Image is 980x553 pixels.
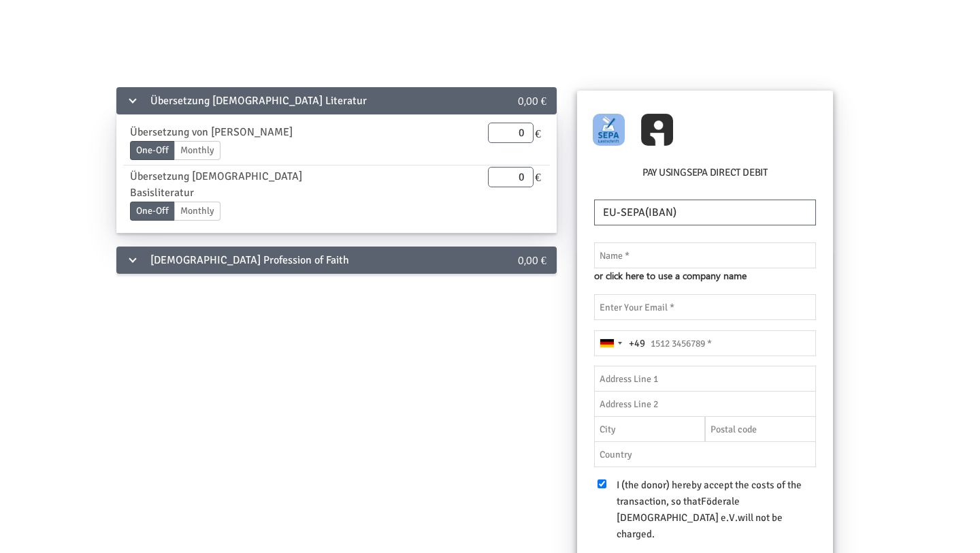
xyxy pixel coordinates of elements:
label: Monthly [174,202,220,221]
div: Übersetzung [DEMOGRAPHIC_DATA] Basisliteratur [120,168,354,202]
label: SEPA Direct Debit [687,165,768,180]
input: City [594,416,705,442]
input: 1512 3456789 * [594,330,816,356]
span: I (the donor) hereby accept the costs of the transaction, so that will not be charged. [617,479,802,540]
span: or click here to use a company name [594,268,747,283]
span: € [534,123,542,143]
input: Address Line 1 [594,366,816,392]
input: Country [594,441,816,467]
input: Address Line 2 [594,391,816,417]
input: Postal code [705,416,816,442]
img: GOCARDLESS [593,114,625,146]
span: 0,00 € [518,93,546,108]
span: € [534,167,542,187]
label: One-Off [130,202,175,221]
div: Übersetzung [DEMOGRAPHIC_DATA] Literatur [116,87,470,114]
label: One-Off [130,141,175,160]
label: Monthly [174,141,220,160]
div: Übersetzung von [PERSON_NAME] [120,124,354,141]
div: +49 [629,336,645,351]
button: Selected country [595,331,645,355]
span: 0,00 € [518,253,546,267]
img: GC_InstantBankPay [641,114,673,146]
input: Enter Your Email * [594,294,816,320]
div: [DEMOGRAPHIC_DATA] Profession of Faith [116,247,470,274]
h6: Pay using [591,165,819,186]
input: Name * [594,242,816,268]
